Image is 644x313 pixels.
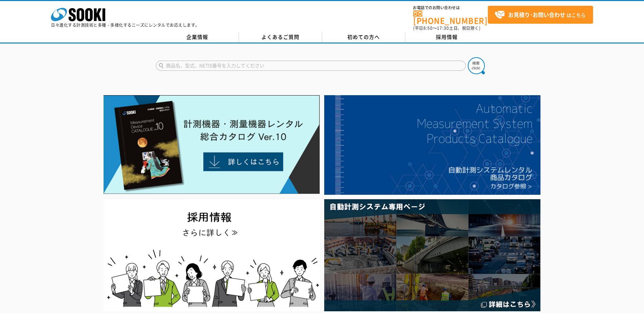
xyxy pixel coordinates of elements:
[324,95,540,195] img: 自動計測システムカタログ
[156,32,239,42] a: 企業情報
[413,25,480,31] span: (平日 ～ 土日、祝日除く)
[324,199,540,311] img: 自動計測システム専用ページ
[423,25,433,31] span: 8:50
[104,199,320,311] img: SOOKI recruit
[347,33,380,41] span: 初めての方へ
[104,95,320,194] img: Catalog Ver10
[405,32,489,42] a: 採用情報
[488,6,593,24] a: お見積り･お問い合わせはこちら
[468,57,485,74] img: btn_search.png
[239,32,322,42] a: よくあるご質問
[322,32,405,42] a: 初めての方へ
[156,61,466,71] input: 商品名、型式、NETIS番号を入力してください
[508,11,565,19] strong: お見積り･お問い合わせ
[437,25,449,31] span: 17:30
[51,23,200,27] p: 日々進化する計測技術と多種・多様化するニーズにレンタルでお応えします。
[495,10,586,20] span: はこちら
[413,6,488,10] span: お電話でのお問い合わせは
[413,11,488,24] a: [PHONE_NUMBER]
